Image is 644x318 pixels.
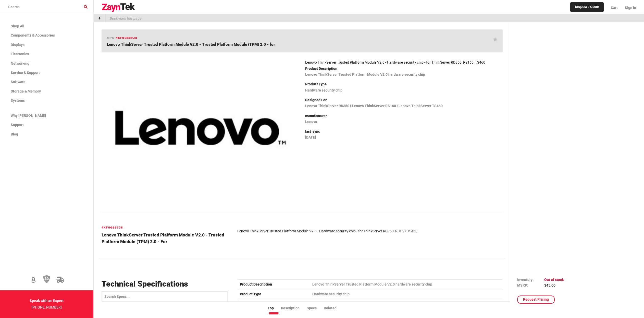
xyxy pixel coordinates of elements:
[305,128,503,135] p: last_sync
[237,228,503,234] article: Lenovo ThinkServer Trusted Platform Module V2.0 - Hardware security chip - for ThinkServer RD350;...
[11,80,26,84] span: Software
[32,305,62,309] a: [PHONE_NUMBER]
[621,1,636,14] a: Sign In
[102,225,231,230] h6: 4XF0G88938
[310,280,503,289] td: Lenovo ThinkServer Trusted Platform Module V2.0 hardware security chip
[324,305,344,311] li: Related
[11,98,25,103] span: Systems
[107,36,137,40] h6: mpn:
[102,232,231,245] h4: Lenovo ThinkServer Trusted Platform Module V2.0 - Trusted Platform Module (TPM) 2.0 - for
[310,299,503,308] td: Lenovo ThinkServer RD350 ¦ Lenovo ThinkServer RS160 ¦ Lenovo ThinkServer TS460
[11,89,41,93] span: Storage & Memory
[544,283,564,288] td: $45.00
[607,1,621,14] a: Cart
[305,103,503,109] p: Lenovo ThinkServer RD350 ¦ Lenovo ThinkServer RS160 ¦ Lenovo ThinkServer TS460
[305,113,503,119] p: manufacturer
[11,52,29,56] span: Electronics
[305,71,503,78] p: Lenovo ThinkServer Trusted Platform Module V2.0 hardware security chip
[116,36,137,40] span: 4XF0G88938
[11,24,24,28] span: Shop All
[106,56,295,199] img: 4XF0G88938 -- Lenovo ThinkServer Trusted Platform Module V2.0 - Trusted Platform Module (TPM) 2.0...
[305,60,503,65] article: Lenovo ThinkServer Trusted Platform Module V2.0 - Hardware security chip - for ThinkServer RD350;...
[106,14,141,22] p: Bookmark this page
[30,299,64,303] strong: Speak with an Expert
[305,87,503,94] p: Hardware security chip
[237,299,310,308] td: Designed For
[107,42,275,47] span: Lenovo ThinkServer Trusted Platform Module V2.0 - Trusted Platform Module (TPM) 2.0 - for
[102,291,228,302] input: Search Specs...
[11,132,18,136] span: Blog
[570,2,604,12] a: Request a Quote
[237,280,310,289] td: Product Description
[611,6,618,10] span: Cart
[544,278,564,282] span: Out of stock
[11,33,55,37] span: Components & Accessories
[307,305,324,311] li: Specs
[11,71,40,75] span: Service & Support
[517,283,544,288] td: MSRP
[305,81,503,88] p: Product Type
[305,97,503,104] p: Designed For
[11,123,24,127] span: Support
[237,289,310,299] td: Product Type
[305,65,503,72] p: Product Description
[11,43,24,47] span: Displays
[102,279,231,289] h3: Technical Specifications
[43,275,50,283] img: 30 Day Return Policy
[305,134,503,141] p: [DATE]
[310,289,503,299] td: Hardware security chip
[517,296,555,304] a: Request Pricing
[517,277,544,282] td: Inventory
[11,113,46,118] span: Why [PERSON_NAME]
[268,305,281,311] li: Top
[11,61,29,65] span: Networking
[281,305,307,311] li: Description
[305,119,503,125] p: Lenovo
[102,3,135,12] img: logo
